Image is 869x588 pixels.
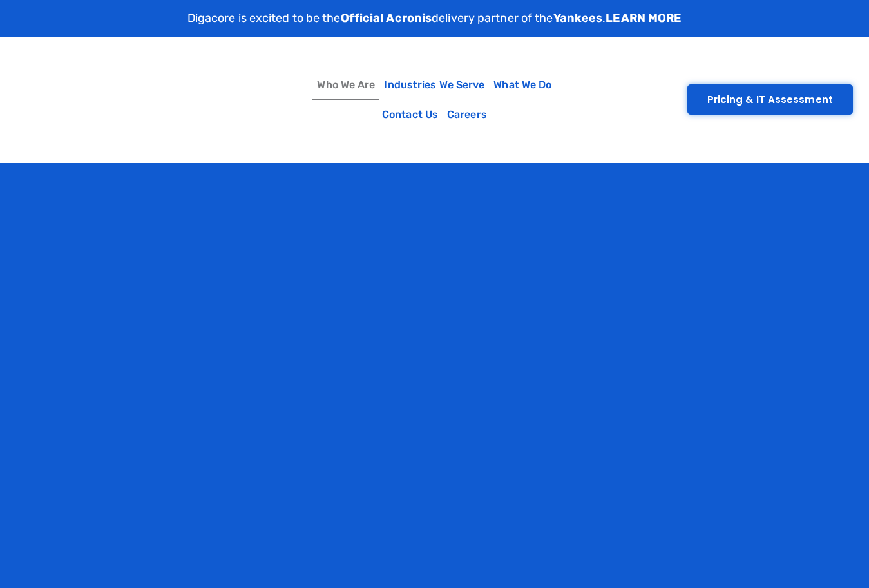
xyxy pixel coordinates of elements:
[23,43,289,156] img: Digacore Logo
[379,70,489,100] a: Industries We Serve
[377,100,443,129] a: Contact Us
[312,70,379,100] a: Who We Are
[606,11,682,25] a: LEARN MORE
[341,11,432,25] strong: Official Acronis
[443,100,492,129] a: Careers
[553,11,603,25] strong: Yankees
[295,70,574,129] nav: Menu
[187,10,682,27] p: Digacore is excited to be the delivery partner of the .
[489,70,556,100] a: What We Do
[687,84,853,115] a: Pricing & IT Assessment
[707,95,833,104] span: Pricing & IT Assessment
